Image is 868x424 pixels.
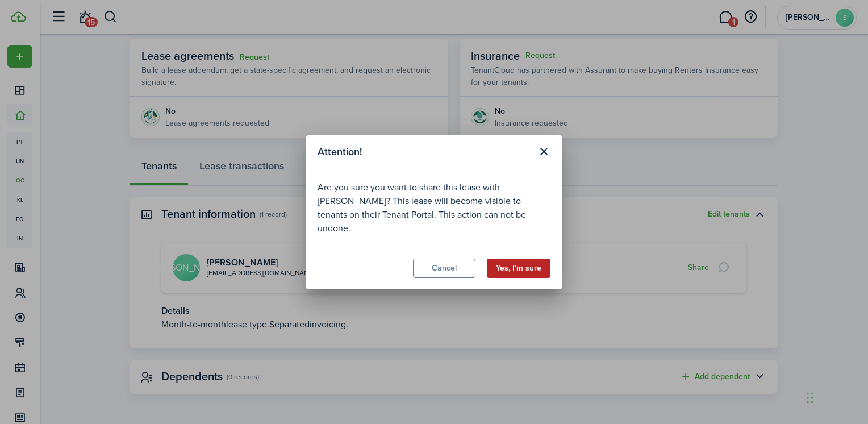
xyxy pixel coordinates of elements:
[803,369,860,424] iframe: Chat Widget
[318,181,550,235] div: Are you sure you want to share this lease with [PERSON_NAME]? This lease will become visible to t...
[807,381,813,415] div: Drag
[413,259,475,278] button: Cancel
[318,144,362,160] span: Attention!
[534,142,553,161] button: Close modal
[487,259,550,278] button: Yes, I'm sure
